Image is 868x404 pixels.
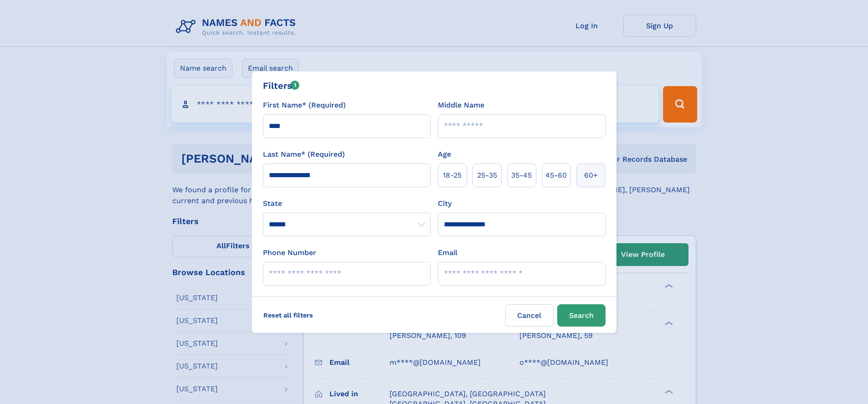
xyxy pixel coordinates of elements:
[263,149,345,160] label: Last Name* (Required)
[257,304,319,326] label: Reset all filters
[584,170,598,181] span: 60+
[263,100,346,111] label: First Name* (Required)
[557,304,606,327] button: Search
[505,304,554,327] label: Cancel
[263,198,431,209] label: State
[263,79,300,92] div: Filters
[438,247,457,258] label: Email
[263,247,316,258] label: Phone Number
[545,170,567,181] span: 45‑60
[477,170,497,181] span: 25‑35
[511,170,532,181] span: 35‑45
[438,100,484,111] label: Middle Name
[438,149,451,160] label: Age
[443,170,462,181] span: 18‑25
[438,198,452,209] label: City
